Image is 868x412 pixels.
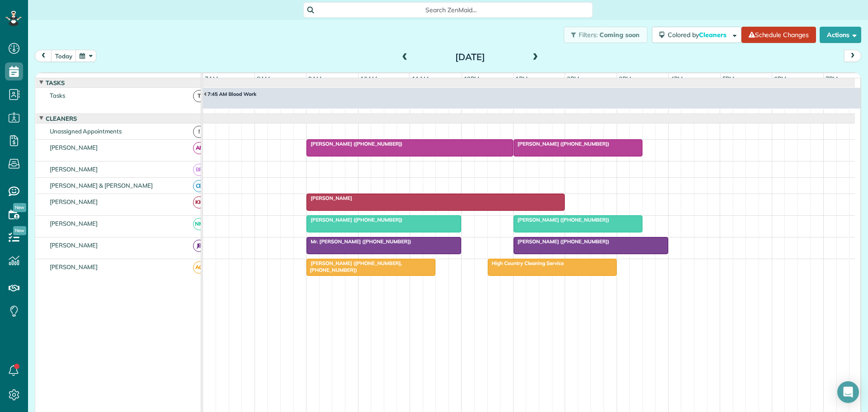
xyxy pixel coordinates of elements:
span: [PERSON_NAME] & [PERSON_NAME] [48,182,155,189]
span: [PERSON_NAME] ([PHONE_NUMBER]) [306,217,403,223]
button: today [51,50,76,62]
span: Colored by [668,31,730,39]
span: Tasks [44,79,66,86]
span: [PERSON_NAME] [48,166,100,173]
span: AG [193,261,205,274]
span: 10am [359,75,379,82]
span: 12pm [462,75,481,82]
span: 9am [307,75,323,82]
a: Schedule Changes [741,27,816,43]
h2: [DATE] [414,52,527,62]
span: 7am [203,75,220,82]
span: Filters: [579,31,598,39]
span: 2pm [565,75,581,82]
span: Cleaners [44,115,79,122]
span: 1pm [514,75,529,82]
span: T [193,90,205,102]
span: [PERSON_NAME] [48,198,100,205]
button: Colored byCleaners [652,27,741,43]
span: 7:45 AM Blood Work [203,91,257,97]
span: Cleaners [699,31,728,39]
span: High Country Cleaning Service [487,260,564,266]
span: 3pm [617,75,633,82]
span: [PERSON_NAME] [48,263,100,270]
span: New [13,203,26,212]
span: [PERSON_NAME] ([PHONE_NUMBER]) [513,217,610,223]
span: ! [193,126,205,138]
span: [PERSON_NAME] ([PHONE_NUMBER]) [513,141,610,147]
span: [PERSON_NAME] ([PHONE_NUMBER]) [513,238,610,245]
span: [PERSON_NAME] ([PHONE_NUMBER], [PHONE_NUMBER]) [306,260,402,273]
span: 6pm [772,75,788,82]
span: Coming soon [599,31,640,39]
span: 8am [255,75,272,82]
span: 5pm [721,75,736,82]
span: [PERSON_NAME] [48,220,100,227]
button: next [844,50,861,62]
span: AF [193,142,205,154]
span: KH [193,196,205,208]
span: Mr. [PERSON_NAME] ([PHONE_NUMBER]) [306,238,411,245]
span: 11am [410,75,430,82]
span: New [13,226,26,235]
span: Unassigned Appointments [48,128,123,135]
span: [PERSON_NAME] ([PHONE_NUMBER]) [306,141,403,147]
button: Actions [820,27,861,43]
span: NM [193,218,205,230]
span: CB [193,180,205,192]
span: 4pm [669,75,684,82]
div: Open Intercom Messenger [837,381,859,403]
button: prev [35,50,52,62]
span: JB [193,240,205,252]
span: 7pm [824,75,840,82]
span: [PERSON_NAME] [306,195,353,201]
span: [PERSON_NAME] [48,242,100,249]
span: Tasks [48,92,67,99]
span: BR [193,164,205,176]
span: [PERSON_NAME] [48,144,100,151]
